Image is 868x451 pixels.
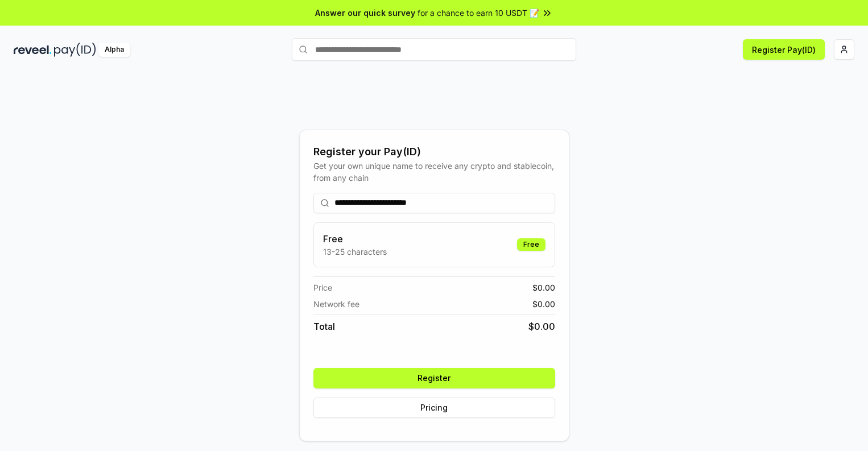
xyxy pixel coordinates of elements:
[313,144,555,160] div: Register your Pay(ID)
[313,368,555,388] button: Register
[54,43,96,57] img: pay_id
[743,39,825,60] button: Register Pay(ID)
[14,43,52,57] img: reveel_dark
[313,398,555,418] button: Pricing
[532,298,555,310] span: $ 0.00
[98,43,130,57] div: Alpha
[517,238,545,251] div: Free
[313,320,335,333] span: Total
[315,7,415,19] span: Answer our quick survey
[323,232,387,246] h3: Free
[313,298,359,310] span: Network fee
[313,160,555,184] div: Get your own unique name to receive any crypto and stablecoin, from any chain
[532,282,555,293] span: $ 0.00
[323,246,387,258] p: 13-25 characters
[528,320,555,333] span: $ 0.00
[313,282,332,293] span: Price
[418,7,539,19] span: for a chance to earn 10 USDT 📝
